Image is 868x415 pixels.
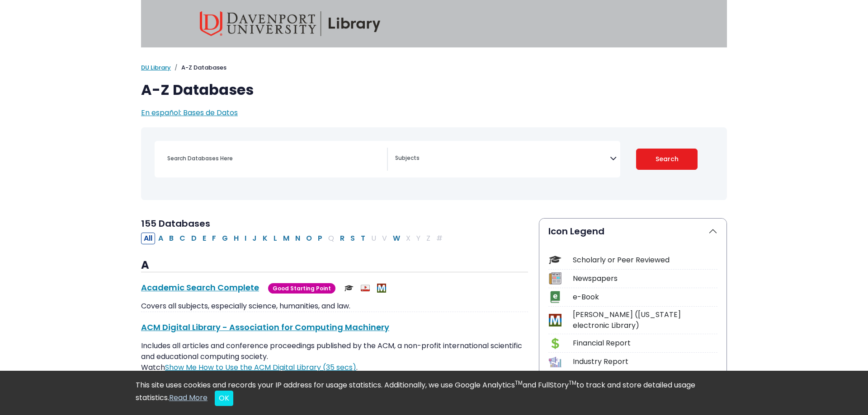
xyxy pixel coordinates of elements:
a: ACM Digital Library - Association for Computing Machinery [141,322,389,333]
div: Alpha-list to filter by first letter of database name [141,233,446,243]
div: [PERSON_NAME] ([US_STATE] electronic Library) [573,309,717,331]
button: Filter Results G [219,233,231,244]
button: Filter Results W [390,233,403,244]
button: Filter Results R [337,233,347,244]
h1: A-Z Databases [141,81,727,98]
sup: TM [515,379,523,387]
a: Read More [169,392,208,403]
img: Icon Newspapers [549,272,561,284]
img: Icon Industry Report [549,356,561,368]
h3: A [141,259,528,272]
li: A-Z Databases [171,63,226,72]
div: This site uses cookies and records your IP address for usage statistics. Additionally, we use Goo... [136,380,732,406]
button: Filter Results S [348,233,358,244]
p: Includes all articles and conference proceedings published by the ACM, a non-profit international... [141,340,528,373]
button: Filter Results A [156,233,166,244]
a: En español: Bases de Datos [141,107,238,118]
div: e-Book [573,292,717,303]
img: Davenport University Library [200,11,381,36]
button: Filter Results M [280,233,292,244]
p: Covers all subjects, especially science, humanities, and law. [141,301,528,312]
a: DU Library [141,63,171,72]
button: Filter Results E [200,233,209,244]
input: Search database by title or keyword [162,152,387,165]
button: Submit for Search Results [636,149,698,170]
textarea: Search [395,155,610,163]
button: Filter Results I [242,233,249,244]
div: Industry Report [573,356,717,367]
button: Filter Results H [231,233,241,244]
img: Icon MeL (Michigan electronic Library) [549,314,561,326]
button: Filter Results B [166,233,176,244]
a: Link opens in new window [165,362,356,373]
button: Filter Results J [250,233,259,244]
button: Filter Results C [177,233,188,244]
img: Icon e-Book [549,291,561,303]
nav: breadcrumb [141,63,727,72]
a: Academic Search Complete [141,282,259,293]
sup: TM [569,379,576,387]
button: Filter Results K [260,233,270,244]
button: Filter Results L [271,233,280,244]
div: Scholarly or Peer Reviewed [573,255,717,266]
button: All [141,233,155,244]
button: Filter Results N [292,233,303,244]
button: Close [215,391,233,406]
img: Icon Financial Report [549,337,561,350]
button: Filter Results O [303,233,315,244]
div: Newspapers [573,273,717,284]
button: Filter Results F [209,233,219,244]
div: Financial Report [573,338,717,349]
button: Filter Results T [358,233,368,244]
span: 155 Databases [141,217,210,230]
img: MeL (Michigan electronic Library) [377,284,386,293]
button: Filter Results D [189,233,199,244]
img: Icon Scholarly or Peer Reviewed [549,254,561,266]
button: Filter Results P [315,233,325,244]
img: Audio & Video [361,284,370,293]
button: Icon Legend [539,219,726,244]
img: Scholarly or Peer Reviewed [344,284,354,293]
span: Good Starting Point [268,283,335,294]
nav: Search filters [141,127,727,200]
